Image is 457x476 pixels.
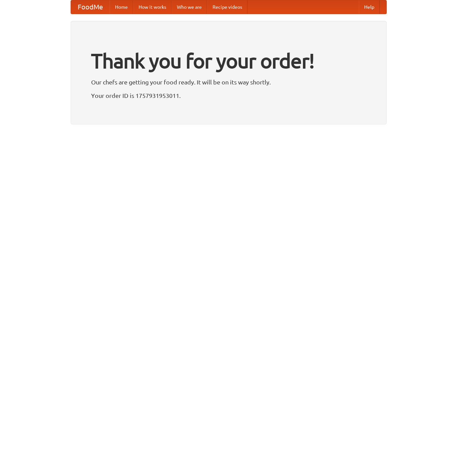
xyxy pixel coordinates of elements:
a: FoodMe [71,0,110,14]
a: Recipe videos [207,0,247,14]
a: Help [359,0,380,14]
a: How it works [133,0,172,14]
p: Our chefs are getting your food ready. It will be on its way shortly. [91,77,366,87]
h1: Thank you for your order! [91,45,366,77]
p: Your order ID is 1757931953011. [91,90,366,101]
a: Who we are [172,0,207,14]
a: Home [110,0,133,14]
